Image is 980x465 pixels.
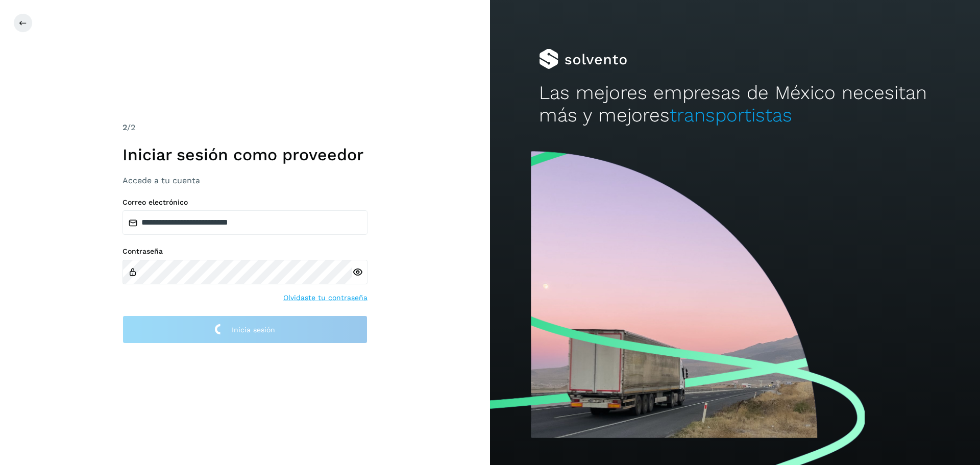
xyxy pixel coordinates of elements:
label: Correo electrónico [122,198,367,207]
h2: Las mejores empresas de México necesitan más y mejores [539,82,931,127]
label: Contraseña [122,247,367,256]
h1: Iniciar sesión como proveedor [122,145,367,164]
span: transportistas [670,104,792,126]
h3: Accede a tu cuenta [122,176,367,185]
div: /2 [122,121,367,134]
span: Inicia sesión [232,326,275,333]
button: Inicia sesión [122,315,367,344]
span: 2 [122,123,127,132]
a: Olvidaste tu contraseña [283,292,367,303]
